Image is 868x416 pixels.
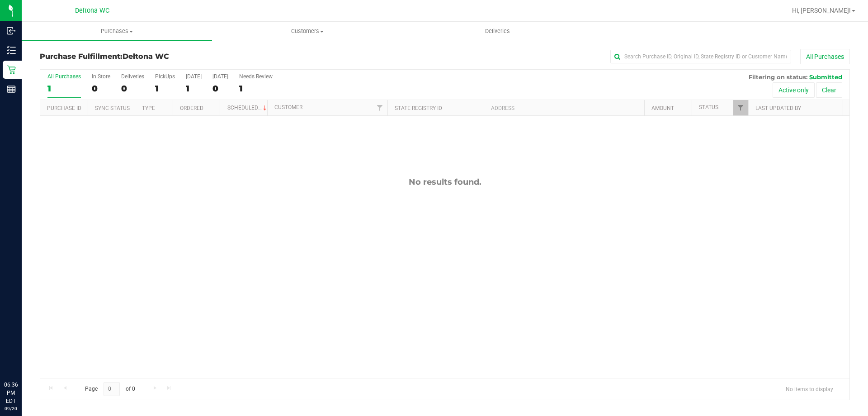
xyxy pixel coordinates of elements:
div: Deliveries [121,73,144,80]
a: Purchase ID [47,105,81,111]
div: [DATE] [212,73,228,80]
inline-svg: Retail [7,65,16,74]
div: 1 [239,83,273,94]
inline-svg: Reports [7,85,16,94]
a: Purchases [22,22,212,41]
a: Type [142,105,155,111]
span: Customers [212,27,402,35]
p: 06:36 PM EDT [4,381,18,405]
div: 1 [186,83,202,94]
a: Scheduled [227,105,269,111]
button: Clear [816,82,842,98]
div: No results found. [40,177,849,187]
span: Deltona WC [123,52,169,61]
span: Submitted [809,73,842,81]
a: Last Updated By [755,105,801,111]
div: 1 [47,83,81,94]
div: [DATE] [186,73,202,80]
div: PickUps [155,73,175,80]
p: 09/20 [4,405,18,412]
a: Sync Status [95,105,130,111]
div: 1 [155,83,175,94]
span: Hi, [PERSON_NAME]! [792,7,851,14]
span: Deltona WC [75,7,109,14]
div: In Store [92,73,110,80]
button: All Purchases [800,49,850,64]
span: Purchases [22,27,212,35]
div: 0 [92,83,110,94]
a: Customer [274,104,302,110]
a: Deliveries [402,22,593,41]
a: Amount [651,105,674,111]
a: Ordered [180,105,203,111]
a: Status [699,104,718,110]
a: Filter [733,100,748,115]
div: 0 [212,83,228,94]
button: Active only [773,82,815,98]
h3: Purchase Fulfillment: [40,53,310,61]
inline-svg: Inbound [7,26,16,35]
inline-svg: Inventory [7,46,16,55]
a: State Registry ID [395,105,442,111]
th: Address [484,100,644,116]
span: Deliveries [473,27,522,35]
input: Search Purchase ID, Original ID, State Registry ID or Customer Name... [610,50,791,63]
div: All Purchases [47,73,81,80]
div: Needs Review [239,73,273,80]
div: 0 [121,83,144,94]
a: Customers [212,22,402,41]
span: No items to display [778,382,840,396]
span: Filtering on status: [749,73,807,81]
span: Page of 0 [77,382,142,396]
a: Filter [373,100,387,115]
